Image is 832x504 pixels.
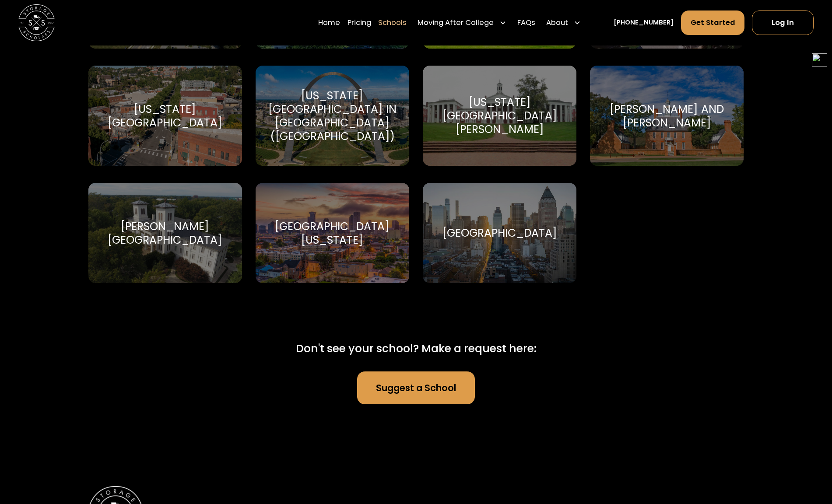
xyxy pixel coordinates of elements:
div: About [546,17,568,28]
a: Go to selected school [423,183,576,283]
div: Don't see your school? Make a request here: [296,340,537,357]
div: [US_STATE][GEOGRAPHIC_DATA] [99,102,231,129]
a: Home [318,10,340,35]
div: [PERSON_NAME][GEOGRAPHIC_DATA] [99,220,231,247]
a: Go to selected school [88,66,242,166]
a: Go to selected school [256,66,409,166]
a: FAQs [517,10,535,35]
a: Schools [378,10,407,35]
div: [US_STATE][GEOGRAPHIC_DATA] in [GEOGRAPHIC_DATA] ([GEOGRAPHIC_DATA]) [267,89,398,143]
a: Suggest a School [357,371,474,404]
a: [PHONE_NUMBER] [614,18,674,28]
img: Storage Scholars main logo [18,4,55,41]
a: Go to selected school [88,183,242,283]
div: About [543,10,585,35]
div: [PERSON_NAME] and [PERSON_NAME] [601,102,733,129]
div: Moving After College [418,17,494,28]
a: Log In [752,10,814,35]
a: Go to selected school [256,183,409,283]
a: Go to selected school [423,66,576,166]
a: Get Started [681,10,745,35]
a: Go to selected school [590,66,744,166]
img: logoController.png [812,53,827,66]
div: [US_STATE][GEOGRAPHIC_DATA][PERSON_NAME] [434,95,565,136]
div: Moving After College [414,10,510,35]
div: [GEOGRAPHIC_DATA] [442,226,557,240]
a: Pricing [348,10,371,35]
div: [GEOGRAPHIC_DATA][US_STATE] [267,220,398,247]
